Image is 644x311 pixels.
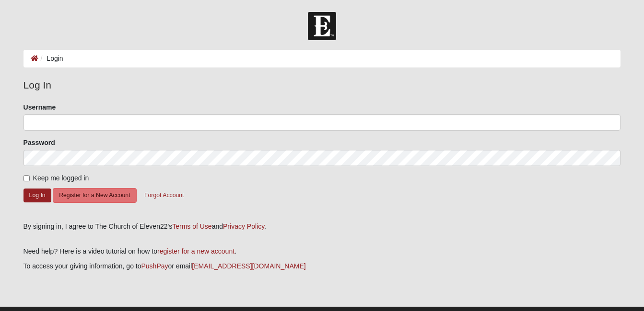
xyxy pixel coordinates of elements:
div: By signing in, I agree to The Church of Eleven22's and . [23,222,621,232]
a: Privacy Policy [223,222,264,230]
a: [EMAIL_ADDRESS][DOMAIN_NAME] [192,262,305,270]
label: Password [23,138,55,147]
button: Log In [23,189,51,202]
img: Church of Eleven22 Logo [308,12,336,40]
button: Forgot Account [138,188,190,203]
li: Login [38,54,63,64]
legend: Log In [23,78,621,93]
p: To access your giving information, go to or email [23,261,621,271]
a: register for a new account [157,247,234,255]
p: Need help? Here is a video tutorial on how to . [23,246,621,256]
a: PushPay [141,262,168,270]
button: Register for a New Account [53,188,136,203]
input: Keep me logged in [23,175,30,181]
label: Username [23,102,56,112]
span: Keep me logged in [33,174,89,182]
a: Terms of Use [172,222,211,230]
